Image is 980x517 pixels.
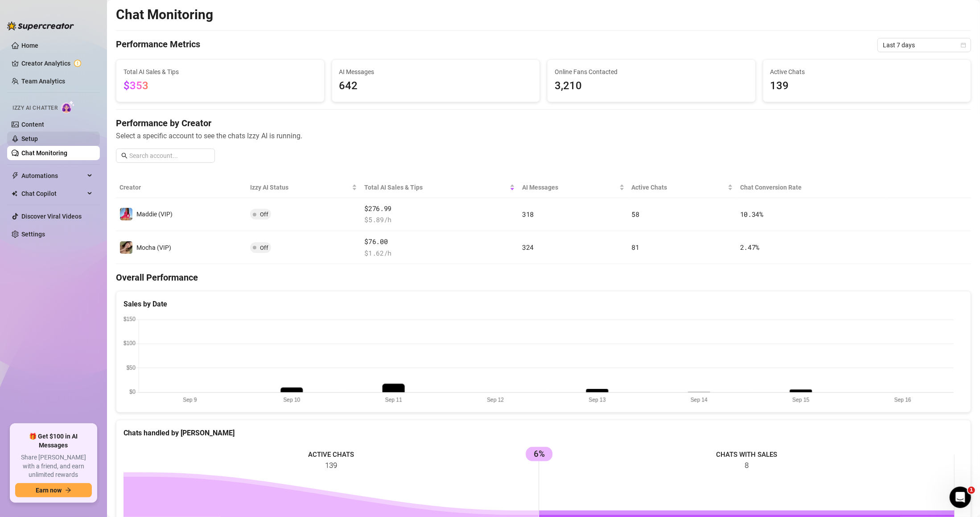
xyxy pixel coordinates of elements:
[21,149,67,157] a: Chat Monitoring
[740,243,760,252] span: 2.47 %
[116,271,971,284] h4: Overall Performance
[770,67,964,77] span: Active Chats
[522,210,534,219] span: 318
[555,78,748,95] span: 3,210
[361,177,519,198] th: Total AI Sales & Tips
[364,182,508,192] span: Total AI Sales & Tips
[65,487,71,493] span: arrow-right
[116,6,213,23] h2: Chat Monitoring
[21,169,85,183] span: Automations
[364,236,515,247] span: $76.00
[632,210,639,219] span: 58
[961,42,966,48] span: calendar
[364,215,515,225] span: $ 5.89 /h
[21,231,45,238] a: Settings
[21,135,38,142] a: Setup
[364,203,515,214] span: $276.99
[260,244,268,251] span: Off
[250,182,350,192] span: Izzy AI Status
[136,244,171,251] span: Mocha (VIP)
[883,38,966,52] span: Last 7 days
[339,78,533,95] span: 642
[12,190,17,197] img: Chat Copilot
[737,177,885,198] th: Chat Conversion Rate
[129,151,210,161] input: Search account...
[21,78,65,85] a: Team Analytics
[339,67,533,77] span: AI Messages
[364,248,515,259] span: $ 1.62 /h
[136,211,173,218] span: Maddie (VIP)
[116,130,971,141] span: Select a specific account to see the chats Izzy AI is running.
[116,117,971,129] h4: Performance by Creator
[124,79,148,92] span: $353
[21,186,85,201] span: Chat Copilot
[124,298,964,310] div: Sales by Date
[12,104,58,112] span: Izzy AI Chatter
[968,487,975,494] span: 1
[555,67,748,77] span: Online Fans Contacted
[15,483,92,497] button: Earn nowarrow-right
[770,78,964,95] span: 139
[7,21,74,30] img: logo-BBDzfeDw.svg
[628,177,737,198] th: Active Chats
[36,487,62,494] span: Earn now
[15,432,92,450] span: 🎁 Get $100 in AI Messages
[950,487,971,508] iframe: Intercom live chat
[247,177,361,198] th: Izzy AI Status
[522,182,617,192] span: AI Messages
[15,453,92,480] span: Share [PERSON_NAME] with a friend, and earn unlimited rewards
[522,243,534,252] span: 324
[116,177,247,198] th: Creator
[124,67,317,77] span: Total AI Sales & Tips
[260,211,268,218] span: Off
[21,56,93,70] a: Creator Analytics exclamation-circle
[21,42,38,49] a: Home
[120,241,132,254] img: Mocha (VIP)
[116,38,200,52] h4: Performance Metrics
[121,153,128,159] span: search
[740,210,763,219] span: 10.34 %
[632,182,726,192] span: Active Chats
[21,213,82,220] a: Discover Viral Videos
[519,177,628,198] th: AI Messages
[120,208,132,220] img: Maddie (VIP)
[632,243,639,252] span: 81
[61,100,75,113] img: AI Chatter
[21,121,44,128] a: Content
[12,172,19,179] span: thunderbolt
[124,427,964,438] div: Chats handled by [PERSON_NAME]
